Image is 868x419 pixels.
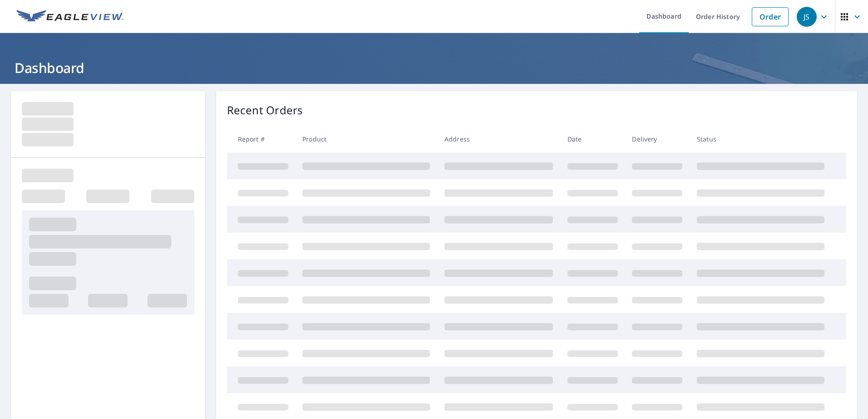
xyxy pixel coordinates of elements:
div: JS [797,7,817,27]
h1: Dashboard [11,58,857,77]
th: Status [690,126,832,152]
th: Delivery [625,126,690,152]
th: Date [560,126,625,152]
th: Report # [227,126,296,152]
th: Product [295,126,437,152]
th: Address [437,126,560,152]
a: Order [752,7,789,26]
p: Recent Orders [227,102,303,118]
img: EV Logo [16,10,123,24]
